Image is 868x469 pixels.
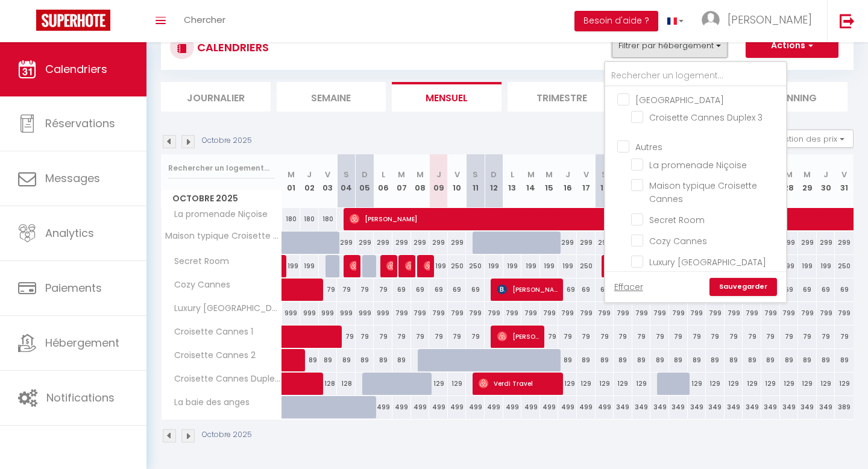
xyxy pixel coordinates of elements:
div: 69 [577,279,596,301]
div: 129 [448,373,467,395]
div: 79 [596,326,614,348]
div: 299 [448,231,467,254]
div: 499 [558,396,577,418]
th: 07 [392,154,411,208]
div: 999 [282,302,301,324]
div: 79 [356,279,374,301]
div: 999 [374,302,392,324]
span: Maison typique Croisette Cannes [163,231,284,241]
div: 499 [596,396,614,418]
span: [PERSON_NAME] [497,278,559,301]
span: Paiements [45,280,102,295]
input: Rechercher un logement... [605,65,786,87]
div: 79 [540,326,559,348]
div: 299 [780,231,799,254]
div: 299 [374,231,392,254]
th: 10 [448,154,467,208]
th: 09 [429,154,448,208]
div: 499 [448,396,467,418]
div: 299 [596,231,614,254]
div: 799 [466,302,485,324]
th: 08 [411,154,430,208]
img: Super Booking [36,10,110,31]
div: 89 [374,349,392,371]
div: 299 [429,231,448,254]
abbr: J [823,169,828,180]
div: 79 [835,326,854,348]
th: 02 [300,154,319,208]
div: 199 [300,255,319,277]
div: 499 [374,396,392,418]
th: 01 [282,154,301,208]
div: 89 [650,349,669,371]
div: 79 [466,326,485,348]
li: Mensuel [392,82,502,112]
span: Messages [45,171,100,186]
abbr: M [417,169,424,180]
span: La baie des anges [163,396,253,409]
div: 129 [688,373,706,395]
th: 04 [337,154,356,208]
div: 799 [448,302,467,324]
div: 89 [356,349,374,371]
div: 349 [798,396,817,418]
div: 129 [798,373,817,395]
div: 389 [835,396,854,418]
div: 79 [558,326,577,348]
div: 89 [688,349,706,371]
div: 799 [761,302,780,324]
span: Notifications [46,390,115,405]
div: 499 [485,396,503,418]
div: 349 [817,396,835,418]
span: Croisette Cannes Duplex 3 [163,373,284,386]
span: [PERSON_NAME] [350,254,356,277]
th: 15 [540,154,559,208]
li: Journalier [161,82,271,112]
abbr: M [398,169,405,180]
div: 79 [411,326,430,348]
div: 999 [300,302,319,324]
span: [PERSON_NAME] [386,254,392,277]
div: 299 [798,231,817,254]
div: 89 [392,349,411,371]
div: 89 [669,349,688,371]
abbr: S [473,169,478,180]
div: 129 [614,373,632,395]
div: 999 [337,302,356,324]
div: 799 [725,302,743,324]
div: 499 [540,396,559,418]
th: 16 [558,154,577,208]
div: 250 [448,255,467,277]
div: 129 [706,373,725,395]
div: 299 [337,231,356,254]
div: 129 [558,373,577,395]
div: 349 [761,396,780,418]
div: 180 [319,208,338,230]
div: 129 [596,373,614,395]
div: 499 [503,396,522,418]
h3: CALENDRIERS [194,34,269,61]
div: 799 [798,302,817,324]
abbr: L [382,169,385,180]
img: logout [840,13,855,28]
div: 199 [503,255,522,277]
div: 799 [577,302,596,324]
th: 31 [835,154,854,208]
div: 349 [725,396,743,418]
div: 89 [817,349,835,371]
div: 299 [577,231,596,254]
div: 79 [706,326,725,348]
div: 129 [743,373,761,395]
div: 79 [669,326,688,348]
div: 69 [448,279,467,301]
th: 28 [780,154,799,208]
div: 89 [319,349,338,371]
div: 89 [632,349,651,371]
abbr: M [288,169,295,180]
div: 79 [650,326,669,348]
button: Gestion des prix [764,130,854,148]
button: Actions [746,34,838,58]
div: 69 [798,279,817,301]
span: Croisette Cannes 1 [163,326,256,339]
div: 180 [282,208,301,230]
